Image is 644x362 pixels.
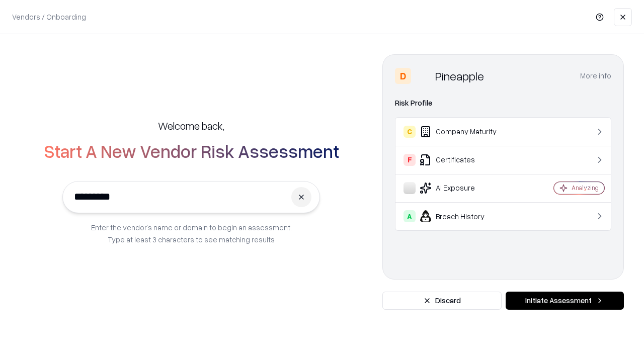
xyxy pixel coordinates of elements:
[91,221,292,245] p: Enter the vendor’s name or domain to begin an assessment. Type at least 3 characters to see match...
[404,154,416,166] div: F
[404,126,416,138] div: C
[158,119,224,133] h5: Welcome back,
[404,210,416,222] div: A
[44,141,339,161] h2: Start A New Vendor Risk Assessment
[415,68,431,84] img: Pineapple
[395,68,411,84] div: D
[404,210,524,222] div: Breach History
[12,12,86,22] p: Vendors / Onboarding
[572,184,599,192] div: Analyzing
[580,67,611,85] button: More info
[404,182,524,194] div: AI Exposure
[506,292,624,310] button: Initiate Assessment
[435,68,484,84] div: Pineapple
[395,97,611,109] div: Risk Profile
[404,126,524,138] div: Company Maturity
[404,154,524,166] div: Certificates
[382,292,502,310] button: Discard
